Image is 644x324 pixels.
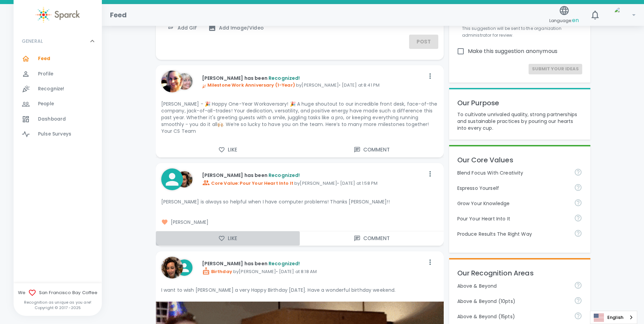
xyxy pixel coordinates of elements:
p: Grow Your Knowledge [457,200,569,207]
a: Profile [14,67,102,82]
p: Recognition as unique as you are! [14,300,102,305]
p: Above & Beyond (15pts) [457,313,569,320]
button: Like [156,231,300,246]
span: Make this suggestion anonymous [468,47,558,55]
p: [PERSON_NAME] has been [202,172,425,179]
p: This suggestion will be sent to the organization administrator for review. [462,25,577,39]
span: Milestone Work Anniversary (1-Year) [202,82,295,88]
p: Our Purpose [457,97,582,108]
a: Pulse Surveys [14,127,102,142]
p: To cultivate unrivaled quality, strong partnerships and sustainable practices by pouring our hear... [457,111,582,131]
button: Comment [300,231,444,246]
img: Picture of Nicole Perry [161,257,183,278]
span: Birthday [202,268,232,275]
span: Core Value: Pour Your Heart Into It [202,180,293,186]
p: by [PERSON_NAME] • [DATE] at 1:58 PM [202,179,425,187]
p: Above & Beyond (10pts) [457,298,569,305]
span: Recognize! [38,86,65,92]
p: [PERSON_NAME] - 🎉 Happy One-Year Workaversary! 🎉 A huge shoutout to our incredible front desk, fa... [161,101,438,134]
img: Picture of David [614,7,630,23]
img: Picture of Linda Chock [176,73,192,90]
span: Feed [38,55,51,62]
h1: Feed [110,10,127,20]
div: Language [590,311,637,324]
svg: Follow your curiosity and learn together [574,199,582,207]
p: by [PERSON_NAME] • [DATE] at 8:41 PM [202,82,425,89]
span: Language: [549,16,579,25]
span: Recognized! [269,172,300,179]
p: Produce Results The Right Way [457,231,569,237]
aside: Language selected: English [590,311,637,324]
span: Add Image/Video [208,24,264,32]
span: Recognized! [269,75,300,82]
svg: For going above and beyond! [574,281,582,289]
button: Comment [300,143,444,157]
p: Our Core Values [457,155,582,165]
svg: Find success working together and doing the right thing [574,229,582,237]
p: [PERSON_NAME] has been [202,260,425,267]
p: Our Recognition Areas [457,268,582,278]
a: People [14,96,102,111]
svg: Achieve goals today and innovate for tomorrow [574,168,582,176]
a: English [590,311,637,324]
a: Dashboard [14,112,102,127]
p: by [PERSON_NAME] • [DATE] at 8:18 AM [202,267,425,275]
p: Pour Your Heart Into It [457,215,569,222]
button: Like [156,143,300,157]
img: Picture of Nicole Perry [176,171,192,187]
p: [PERSON_NAME] has been [202,75,425,82]
p: Above & Beyond [457,283,569,289]
div: GENERAL [14,31,102,51]
span: Dashboard [38,116,66,123]
p: Espresso Yourself [457,185,569,192]
span: People [38,101,54,107]
img: Sparck logo [36,7,80,23]
svg: Share your voice and your ideas [574,183,582,192]
p: I want to wish [PERSON_NAME] a very Happy Birthday [DATE]. Have a wonderful birthday weekend. [161,287,438,293]
span: en [572,16,579,24]
p: Blend Focus With Creativity [457,169,569,176]
a: Feed [14,51,102,66]
a: Recognize! [14,82,102,96]
p: GENERAL [22,38,43,44]
a: Sparck logo [14,7,102,23]
span: We San Francisco Bay Coffee [14,289,102,297]
img: Picture of Nikki Meeks [161,71,183,92]
p: [PERSON_NAME] is always so helpful when I have computer problems! Thanks [PERSON_NAME]!! [161,198,438,205]
span: Pulse Surveys [38,131,71,138]
span: [PERSON_NAME] [161,219,438,226]
span: Recognized! [269,260,300,267]
span: Profile [38,71,53,77]
svg: For going above and beyond! [574,296,582,305]
svg: Come to work to make a difference in your own way [574,214,582,222]
span: Add GIF [167,24,197,32]
svg: For going above and beyond! [574,312,582,320]
div: GENERAL [14,51,102,144]
p: Copyright © 2017 - 2025 [14,305,102,310]
button: Language:en [547,3,582,27]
